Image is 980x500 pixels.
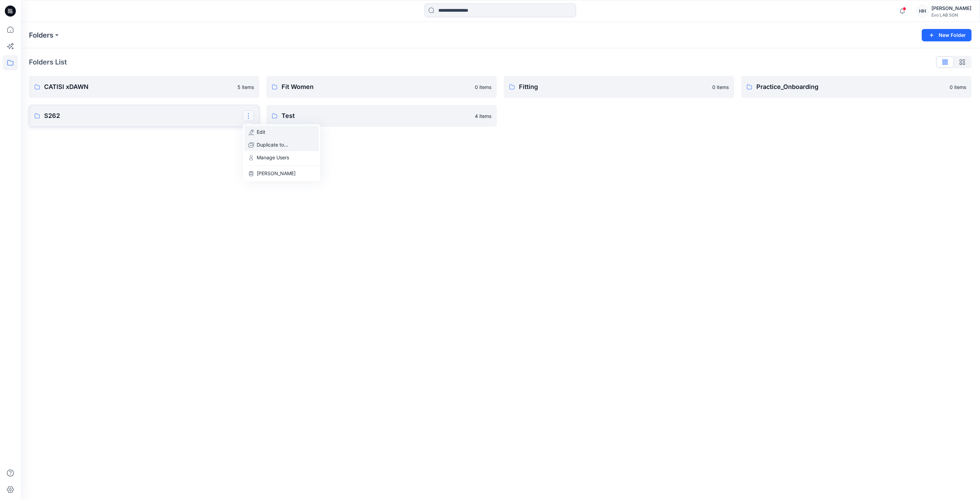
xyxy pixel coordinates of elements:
[756,82,946,92] p: Practice_Onboarding
[916,5,929,17] div: HH
[29,105,259,127] a: S262EditDuplicate to...Manage Users[PERSON_NAME]
[475,83,491,91] p: 0 items
[237,83,254,91] p: 5 items
[257,154,289,161] p: Manage Users
[712,83,729,91] p: 0 items
[922,29,972,41] button: New Folder
[282,111,471,121] p: Test
[282,82,471,92] p: Fit Women
[44,111,243,121] p: S262
[257,141,288,149] p: Duplicate to...
[504,76,734,98] a: Fitting0 items
[266,76,497,98] a: Fit Women0 items
[519,82,708,92] p: Fitting
[950,83,966,91] p: 0 items
[475,112,491,120] p: 4 items
[931,4,971,12] div: [PERSON_NAME]
[741,76,972,98] a: Practice_Onboarding0 items
[257,170,296,177] p: [PERSON_NAME]
[266,105,497,127] a: Test4 items
[29,76,259,98] a: CATISI xDAWN5 items
[931,12,971,18] div: Evo LAB SGN
[29,57,67,67] p: Folders List
[257,129,265,136] p: Edit
[29,30,53,40] a: Folders
[44,82,233,92] p: CATISI xDAWN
